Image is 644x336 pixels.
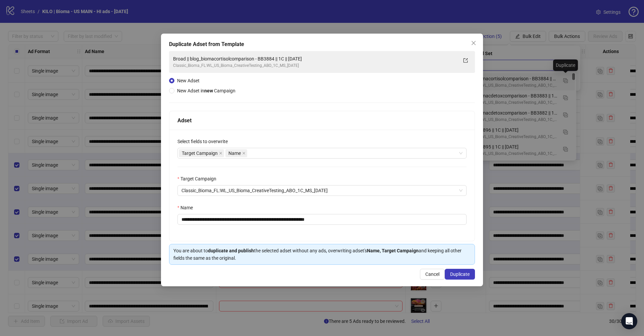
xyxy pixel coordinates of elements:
span: close [471,40,476,46]
div: Classic_Bioma_FL:WL_US_Bioma_CreativeTesting_ABO_1C_MS_[DATE] [173,62,458,69]
span: Target Campaign [179,149,224,157]
span: Target Campaign [182,150,218,157]
button: Close [468,38,479,48]
strong: new [204,88,213,93]
div: Adset [177,116,467,125]
strong: Name, Target Campaign [367,248,419,253]
input: Name [177,214,467,225]
span: New Adset [177,78,200,83]
span: Name [228,150,241,157]
span: Duplicate [450,271,470,277]
span: Classic_Bioma_FL:WL_US_Bioma_CreativeTesting_ABO_1C_MS_2025.09.17 [181,185,463,196]
label: Select fields to overwrite [177,138,232,145]
label: Name [177,204,197,211]
span: New Adset in Campaign [177,88,235,93]
strong: duplicate and publish [208,248,254,253]
span: export [463,58,468,63]
button: Cancel [420,269,445,280]
button: Duplicate [445,269,475,280]
span: close [242,152,246,155]
div: Duplicate Adset from Template [169,40,475,48]
label: Target Campaign [177,175,221,182]
div: You are about to the selected adset without any ads, overwriting adset's and keeping all other fi... [173,247,471,262]
span: Name [225,149,247,157]
div: Broad || blog_biomacortisolcomparison - BB3884 || 1C || [DATE] [173,55,458,62]
span: Cancel [425,271,439,277]
div: Open Intercom Messenger [621,313,637,329]
span: close [219,152,222,155]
